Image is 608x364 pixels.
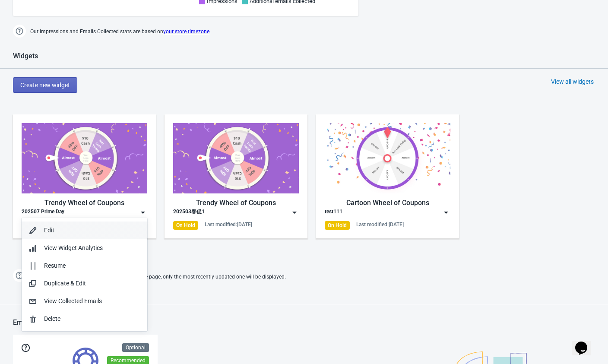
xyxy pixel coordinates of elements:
img: dropdown.png [139,208,147,217]
div: View Collected Emails [44,297,140,306]
button: Duplicate & Edit [22,275,147,292]
div: Delete [44,314,140,323]
span: Our Impressions and Emails Collected stats are based on . [30,25,211,39]
img: trendy_game.png [173,123,299,193]
button: View Widget Analytics [22,239,147,257]
img: trendy_game.png [22,123,147,193]
div: test111 [325,208,342,217]
div: Trendy Wheel of Coupons [22,198,147,208]
button: Edit [22,222,147,239]
img: cartoon_game.jpg [325,123,450,193]
span: View Widget Analytics [44,244,103,251]
span: If two Widgets are enabled and targeting the same page, only the most recently updated one will b... [30,270,286,284]
div: View all widgets [551,77,594,86]
div: 202507 Prime Day [22,208,64,217]
button: Delete [22,310,147,328]
img: dropdown.png [442,208,450,217]
img: help.png [13,25,26,38]
button: Create new widget [13,77,77,93]
button: Resume [22,257,147,275]
span: Create new widget [20,82,70,89]
a: your store timezone [163,28,209,35]
div: Resume [44,261,140,270]
div: Last modified: [DATE] [356,221,404,228]
img: dropdown.png [290,208,299,217]
div: On Hold [325,221,350,230]
div: 202503春促1 [173,208,205,217]
button: View Collected Emails [22,292,147,310]
div: On Hold [173,221,198,230]
div: Last modified: [DATE] [205,221,252,228]
iframe: chat widget [572,329,599,355]
div: Trendy Wheel of Coupons [173,198,299,208]
img: help.png [13,269,26,282]
div: Cartoon Wheel of Coupons [325,198,450,208]
div: Duplicate & Edit [44,279,140,288]
div: Optional [122,343,149,352]
div: Edit [44,226,140,235]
